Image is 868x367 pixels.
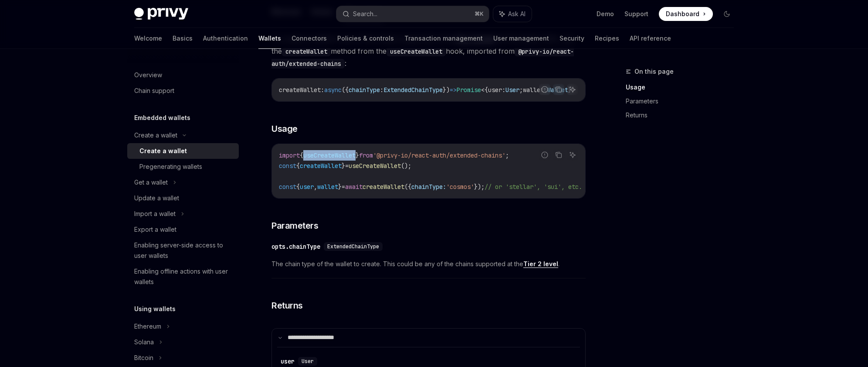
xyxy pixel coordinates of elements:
[626,94,741,108] a: Parameters
[539,84,550,95] button: Report incorrect code
[485,183,582,191] span: // or 'stellar', 'sui', etc.
[337,28,394,49] a: Policies & controls
[321,86,324,94] span: :
[624,10,648,18] a: Support
[134,28,162,49] a: Welcome
[279,162,296,170] span: const
[539,149,550,161] button: Report incorrect code
[505,151,509,159] span: ;
[446,183,474,191] span: 'cosmos'
[443,86,450,94] span: })
[345,183,363,191] span: await
[173,28,193,49] a: Basics
[519,86,523,94] span: ;
[127,143,239,159] a: Create a wallet
[481,86,485,94] span: <
[314,183,317,191] span: ,
[383,86,443,94] span: ExtendedChainType
[493,6,532,22] button: Ask AI
[634,66,674,77] span: On this page
[282,47,331,56] code: createWallet
[134,337,154,347] div: Solana
[127,83,239,99] a: Chain support
[373,151,505,159] span: '@privy-io/react-auth/extended-chains'
[302,358,314,365] span: User
[134,193,179,203] div: Update a wallet
[508,10,526,18] span: Ask AI
[134,86,174,96] div: Chain support
[271,299,303,312] span: Returns
[134,130,177,141] div: Create a wallet
[139,161,202,172] div: Pregenerating wallets
[404,28,483,49] a: Transaction management
[523,86,544,94] span: wallet
[505,86,519,94] span: User
[502,86,505,94] span: :
[134,224,176,235] div: Export a wallet
[485,86,488,94] span: {
[404,183,411,191] span: ({
[134,177,168,188] div: Get a wallet
[401,162,411,170] span: ();
[127,222,239,237] a: Export a wallet
[338,183,342,191] span: }
[127,159,239,175] a: Pregenerating wallets
[300,151,303,159] span: {
[303,151,356,159] span: useCreateWallet
[134,321,161,332] div: Ethereum
[523,260,558,268] a: Tier 2 level
[626,108,741,122] a: Returns
[659,7,713,21] a: Dashboard
[296,183,300,191] span: {
[271,220,318,232] span: Parameters
[630,28,671,49] a: API reference
[271,242,320,251] div: opts.chainType
[342,183,345,191] span: =
[474,183,485,191] span: });
[300,162,342,170] span: createWallet
[336,6,489,22] button: Search...⌘K
[279,86,321,94] span: createWallet
[271,259,586,269] span: The chain type of the wallet to create. This could be any of the chains supported at the .
[626,80,741,94] a: Usage
[450,86,457,94] span: =>
[139,146,187,156] div: Create a wallet
[271,33,586,69] span: To create a wallet in any of the chains supported at the with the React SDK, use the method from ...
[553,84,564,95] button: Copy the contents from the code block
[349,86,380,94] span: chainType
[559,28,584,49] a: Security
[342,162,345,170] span: }
[380,86,383,94] span: :
[567,149,578,161] button: Ask AI
[363,183,404,191] span: createWallet
[203,28,248,49] a: Authentication
[493,28,549,49] a: User management
[349,162,401,170] span: useCreateWallet
[475,10,484,17] span: ⌘ K
[127,264,239,290] a: Enabling offline actions with user wallets
[342,86,349,94] span: ({
[720,7,734,21] button: Toggle dark mode
[666,10,699,18] span: Dashboard
[327,243,379,250] span: ExtendedChainType
[127,237,239,264] a: Enabling server-side access to user wallets
[292,28,327,49] a: Connectors
[553,149,564,161] button: Copy the contents from the code block
[127,67,239,83] a: Overview
[324,86,342,94] span: async
[296,162,300,170] span: {
[134,209,176,219] div: Import a wallet
[134,266,234,287] div: Enabling offline actions with user wallets
[127,190,239,206] a: Update a wallet
[279,151,300,159] span: import
[134,113,190,123] h5: Embedded wallets
[353,9,377,19] div: Search...
[317,183,338,191] span: wallet
[271,123,298,135] span: Usage
[281,357,295,366] div: user
[457,86,481,94] span: Promise
[300,183,314,191] span: user
[597,10,614,18] a: Demo
[411,183,446,191] span: chainType:
[134,8,188,20] img: dark logo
